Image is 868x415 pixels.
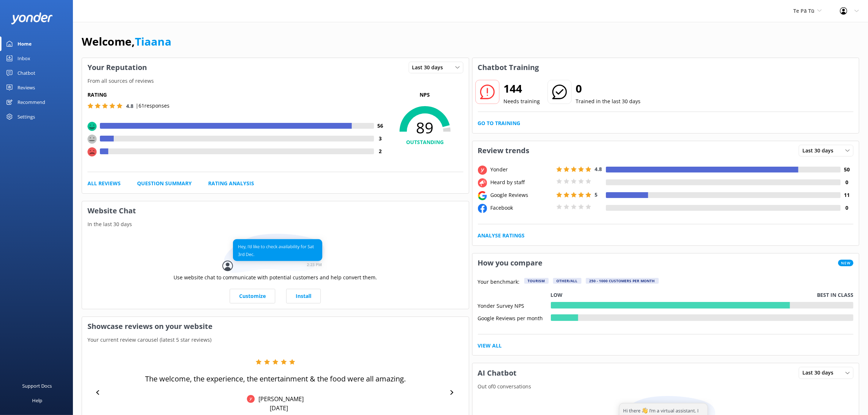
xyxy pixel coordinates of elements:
h4: 2 [374,147,387,155]
div: Heard by staff [489,178,554,186]
p: From all sources of reviews [82,77,469,85]
p: The welcome, the experience, the entertainment & the food were all amazing. [145,374,406,384]
a: Analyse Ratings [478,232,525,240]
div: Yonder Survey NPS [478,302,551,309]
span: Last 30 days [412,63,448,71]
div: Inbox [17,51,30,66]
h4: 0 [841,178,853,186]
h4: 3 [374,135,387,143]
h4: OUTSTANDING [387,138,463,146]
h3: Your Reputation [82,58,152,77]
div: Google Reviews per month [478,314,551,321]
span: 4.8 [126,102,133,109]
span: New [838,260,853,266]
h4: 11 [841,191,853,199]
span: Last 30 days [802,369,838,377]
div: Tourism [524,278,549,284]
div: Reviews [17,80,35,95]
div: Yonder [489,166,554,174]
h4: 56 [374,122,387,130]
h3: Review trends [472,141,535,160]
div: Support Docs [23,379,52,393]
img: Yonder [247,395,255,403]
h2: 0 [576,80,641,97]
p: | 61 responses [136,102,170,110]
div: Facebook [489,204,554,212]
span: 4.8 [595,166,602,172]
h4: 0 [841,204,853,212]
div: Settings [17,109,35,124]
p: Needs training [504,97,540,105]
h3: Website Chat [82,201,469,220]
p: Use website chat to communicate with potential customers and help convert them. [174,274,377,282]
span: 5 [595,191,598,198]
a: Customize [230,289,275,303]
a: Install [286,289,321,303]
p: In the last 30 days [82,220,469,228]
div: Home [17,36,32,51]
p: Your benchmark: [478,278,520,287]
a: View All [478,342,502,350]
div: Chatbot [17,66,35,80]
p: Your current review carousel (latest 5 star reviews) [82,336,469,344]
p: Trained in the last 30 days [576,97,641,105]
p: Low [551,291,563,299]
a: Tiaana [135,34,171,49]
h3: Showcase reviews on your website [82,317,469,336]
p: Out of 0 conversations [472,383,859,391]
a: All Reviews [87,179,121,187]
span: 89 [387,119,463,137]
img: yonder-white-logo.png [11,12,53,24]
h1: Welcome, [82,33,171,50]
p: Best in class [817,291,853,299]
h3: How you compare [472,253,548,272]
span: Te Pā Tū [793,7,814,14]
div: Other/All [553,278,581,284]
a: Go to Training [478,119,521,127]
h5: Rating [87,91,387,99]
a: Question Summary [137,179,192,187]
p: [PERSON_NAME] [255,395,304,403]
h3: AI Chatbot [472,364,522,383]
div: 250 - 1000 customers per month [586,278,659,284]
h3: Chatbot Training [472,58,545,77]
h2: 144 [504,80,540,97]
a: Rating Analysis [208,179,254,187]
div: Help [32,393,42,408]
p: [DATE] [270,404,288,412]
h4: 50 [841,166,853,174]
img: conversation... [222,234,328,274]
div: Recommend [17,95,45,109]
span: Last 30 days [802,147,838,155]
p: NPS [387,91,463,99]
div: Google Reviews [489,191,554,199]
